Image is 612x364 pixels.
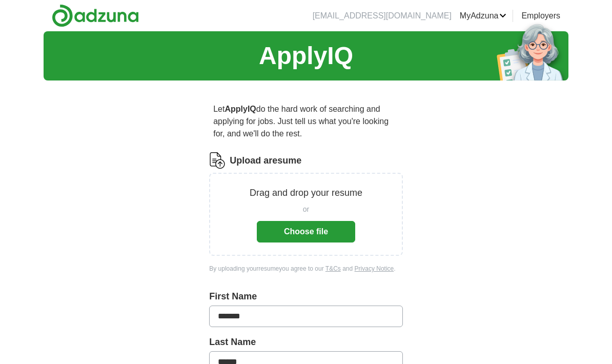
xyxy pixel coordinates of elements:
a: T&Cs [325,265,341,272]
p: Let do the hard work of searching and applying for jobs. Just tell us what you're looking for, an... [209,99,403,144]
p: Drag and drop your resume [250,186,362,200]
div: By uploading your resume you agree to our and . [209,264,403,273]
span: or [303,204,309,215]
label: Last Name [209,335,403,349]
a: Privacy Notice [355,265,394,272]
label: First Name [209,290,403,304]
img: CV Icon [209,152,226,169]
strong: ApplyIQ [225,105,256,113]
img: Adzuna logo [52,4,139,27]
a: MyAdzuna [460,10,507,22]
li: [EMAIL_ADDRESS][DOMAIN_NAME] [313,10,452,22]
button: Choose file [257,221,355,242]
a: Employers [521,10,560,22]
label: Upload a resume [230,154,301,168]
h1: ApplyIQ [259,37,353,74]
